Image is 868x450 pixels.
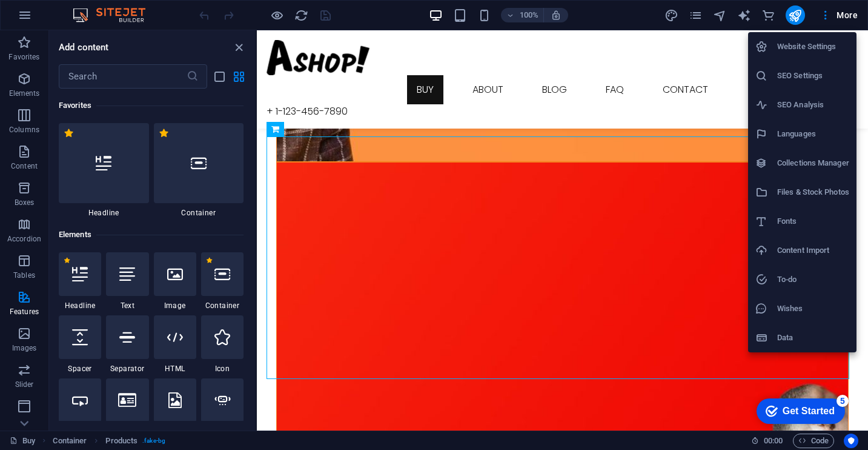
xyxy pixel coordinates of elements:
div: Get Started 5 items remaining, 0% complete [10,6,98,32]
h6: To-do [777,272,849,287]
h6: Collections Manager [777,156,849,170]
h6: SEO Analysis [777,98,849,112]
h6: Files & Stock Photos [777,185,849,200]
h6: Wishes [777,301,849,316]
h6: Languages [777,127,849,141]
h6: Fonts [777,214,849,229]
div: 5 [90,2,102,15]
h6: SEO Settings [777,69,849,83]
h6: Website Settings [777,39,849,54]
h6: Content Import [777,243,849,258]
h6: Data [777,331,849,345]
div: Get Started [36,13,88,24]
